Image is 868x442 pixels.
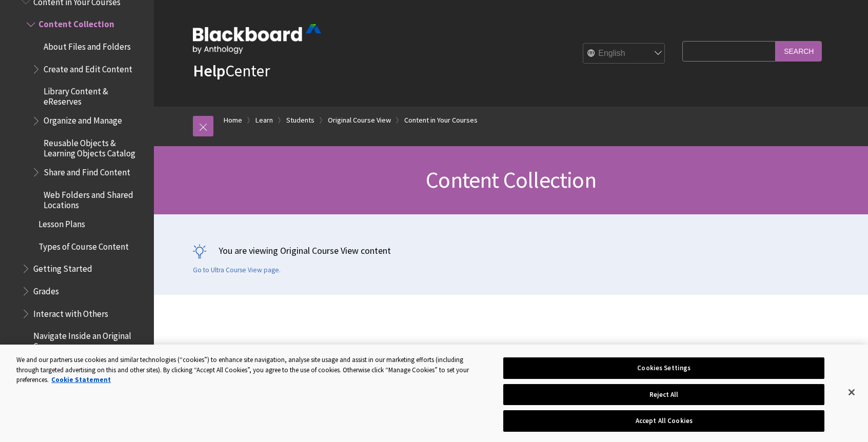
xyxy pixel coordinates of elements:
[503,357,824,379] button: Cookies Settings
[44,112,122,126] span: Organize and Manage
[44,38,131,52] span: About Files and Folders
[33,305,108,319] span: Interact with Others
[33,260,92,274] span: Getting Started
[404,114,478,127] a: Content in Your Courses
[193,61,225,81] strong: Help
[164,340,706,361] span: What is the Content Collection?
[286,114,314,127] a: Students
[44,61,132,74] span: Create and Edit Content
[583,44,665,64] select: Site Language Selector
[51,375,111,384] a: More information about your privacy, opens in a new tab
[503,410,824,432] button: Accept All Cookies
[503,384,824,406] button: Reject All
[224,114,242,127] a: Home
[44,83,147,107] span: Library Content & eReserves
[38,16,114,30] span: Content Collection
[38,238,129,252] span: Types of Course Content
[44,134,147,158] span: Reusable Objects & Learning Objects Catalog
[193,61,270,81] a: HelpCenter
[255,114,273,127] a: Learn
[328,114,391,127] a: Original Course View
[193,266,281,275] a: Go to Ultra Course View page.
[38,215,85,229] span: Lesson Plans
[776,41,822,61] input: Search
[193,24,321,54] img: Blackboard by Anthology
[193,244,829,257] p: You are viewing Original Course View content
[33,283,59,296] span: Grades
[840,381,863,404] button: Close
[426,166,596,194] span: Content Collection
[33,327,147,351] span: Navigate Inside an Original Course
[44,164,130,177] span: Share and Find Content
[44,186,147,210] span: Web Folders and Shared Locations
[16,355,478,385] div: We and our partners use cookies and similar technologies (“cookies”) to enhance site navigation, ...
